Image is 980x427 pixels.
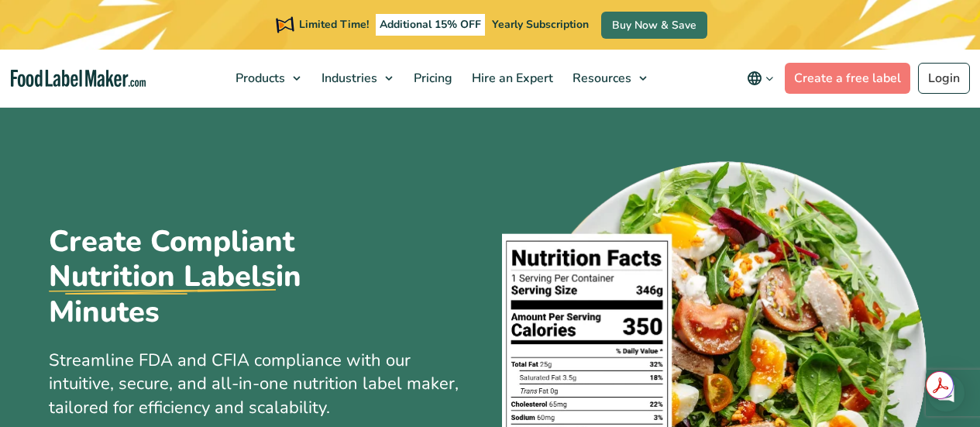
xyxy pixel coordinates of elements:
[409,70,454,87] span: Pricing
[317,70,379,87] span: Industries
[563,50,655,107] a: Resources
[299,17,369,32] span: Limited Time!
[601,12,707,39] a: Buy Now & Save
[462,50,559,107] a: Hire an Expert
[467,70,555,87] span: Hire an Expert
[376,14,485,36] span: Additional 15% OFF
[785,63,910,94] a: Create a free label
[918,63,970,94] a: Login
[226,50,308,107] a: Products
[231,70,287,87] span: Products
[49,349,459,420] span: Streamline FDA and CFIA compliance with our intuitive, secure, and all-in-one nutrition label mak...
[568,70,633,87] span: Resources
[312,50,401,107] a: Industries
[492,17,589,32] span: Yearly Subscription
[49,224,405,330] h1: Create Compliant in Minutes
[49,259,276,294] u: Nutrition Labels
[404,50,459,107] a: Pricing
